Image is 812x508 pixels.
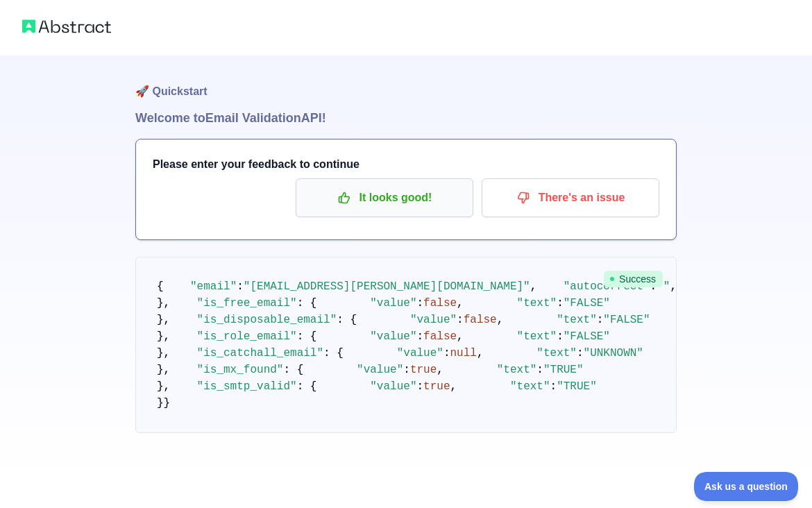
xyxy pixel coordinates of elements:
[457,314,464,326] span: :
[397,347,443,359] span: "value"
[410,364,437,376] span: true
[536,364,543,376] span: :
[416,297,423,310] span: :
[22,17,111,36] img: Abstract logo
[536,347,577,359] span: "text"
[190,280,237,293] span: "email"
[557,297,564,310] span: :
[135,108,677,128] h1: Welcome to Email Validation API!
[197,330,297,343] span: "is_role_email"
[197,364,284,376] span: "is_mx_found"
[197,314,337,326] span: "is_disposable_email"
[482,178,659,217] button: There's an issue
[457,330,464,343] span: ,
[197,347,323,359] span: "is_catchall_email"
[297,297,317,310] span: : {
[306,186,463,210] p: It looks good!
[604,271,663,287] span: Success
[577,347,584,359] span: :
[517,330,557,343] span: "text"
[557,380,597,393] span: "TRUE"
[597,314,604,326] span: :
[357,364,403,376] span: "value"
[450,380,457,393] span: ,
[197,297,297,310] span: "is_free_email"
[370,330,416,343] span: "value"
[423,297,457,310] span: false
[370,380,416,393] span: "value"
[530,280,537,293] span: ,
[557,314,597,326] span: "text"
[550,380,557,393] span: :
[437,364,443,376] span: ,
[510,380,550,393] span: "text"
[457,297,464,310] span: ,
[337,314,357,326] span: : {
[197,380,297,393] span: "is_smtp_valid"
[603,314,650,326] span: "FALSE"
[464,314,497,326] span: false
[543,364,584,376] span: "TRUE"
[423,380,450,393] span: true
[416,330,423,343] span: :
[297,330,317,343] span: : {
[564,280,650,293] span: "autocorrect"
[153,156,659,173] h3: Please enter your feedback to continue
[157,280,164,293] span: {
[416,380,423,393] span: :
[557,330,564,343] span: :
[403,364,410,376] span: :
[410,314,457,326] span: "value"
[423,330,457,343] span: false
[370,297,416,310] span: "value"
[564,297,610,310] span: "FALSE"
[237,280,244,293] span: :
[670,280,677,293] span: ,
[297,380,317,393] span: : {
[135,56,677,108] h1: 🚀 Quickstart
[497,314,504,326] span: ,
[477,347,484,359] span: ,
[492,186,649,210] p: There's an issue
[517,297,557,310] span: "text"
[584,347,643,359] span: "UNKNOWN"
[443,347,450,359] span: :
[694,472,798,501] iframe: Toggle Customer Support
[497,364,537,376] span: "text"
[283,364,303,376] span: : {
[657,280,670,293] span: ""
[450,347,477,359] span: null
[564,330,610,343] span: "FALSE"
[323,347,344,359] span: : {
[244,280,530,293] span: "[EMAIL_ADDRESS][PERSON_NAME][DOMAIN_NAME]"
[296,178,473,217] button: It looks good!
